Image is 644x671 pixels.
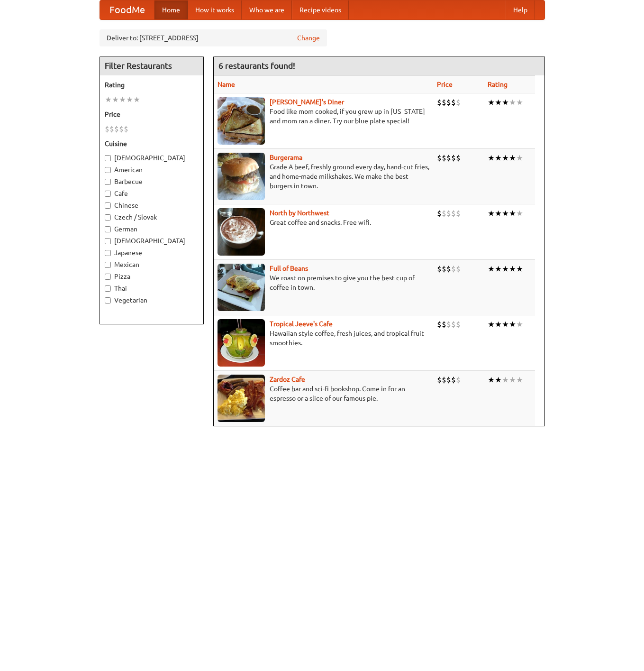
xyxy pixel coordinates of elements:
[105,165,199,175] label: American
[516,264,523,274] li: ★
[105,295,199,305] label: Vegetarian
[105,224,199,234] label: German
[218,61,295,70] ng-pluralize: 6 restaurants found!
[495,319,502,330] li: ★
[451,319,456,330] li: $
[105,80,199,90] h5: Rating
[218,107,429,126] p: Food like mom cooked, if you grew up in [US_STATE] and mom ran a diner. Try our blue plate special!
[502,375,509,385] li: ★
[488,97,495,108] li: ★
[442,153,446,163] li: $
[218,218,429,227] p: Great coffee and snacks. Free wifi.
[105,248,199,257] label: Japanese
[105,297,111,303] input: Vegetarian
[495,153,502,163] li: ★
[105,236,199,246] label: [DEMOGRAPHIC_DATA]
[442,264,446,274] li: $
[442,319,446,330] li: $
[218,375,265,422] img: zardoz.jpg
[105,202,111,209] input: Chinese
[488,264,495,274] li: ★
[451,208,456,219] li: $
[509,97,516,108] li: ★
[270,98,344,106] a: [PERSON_NAME]'s Diner
[105,284,199,293] label: Thai
[105,238,111,244] input: [DEMOGRAPHIC_DATA]
[218,208,265,256] img: north.jpg
[100,56,203,75] h4: Filter Restaurants
[218,273,429,292] p: We roast on premises to give you the best cup of coffee in town.
[105,155,111,161] input: [DEMOGRAPHIC_DATA]
[456,208,461,219] li: $
[488,319,495,330] li: ★
[105,139,199,148] h5: Cuisine
[437,81,453,88] a: Price
[446,375,451,385] li: $
[488,153,495,163] li: ★
[502,319,509,330] li: ★
[105,272,199,281] label: Pizza
[451,264,456,274] li: $
[488,81,508,88] a: Rating
[456,153,461,163] li: $
[242,0,292,19] a: Who we are
[270,265,308,272] a: Full of Beans
[105,177,199,186] label: Barbecue
[509,264,516,274] li: ★
[509,319,516,330] li: ★
[502,264,509,274] li: ★
[442,375,446,385] li: $
[105,260,199,269] label: Mexican
[119,94,126,105] li: ★
[105,167,111,173] input: American
[516,97,523,108] li: ★
[270,376,305,383] b: Zardoz Cafe
[516,208,523,219] li: ★
[442,208,446,219] li: $
[446,319,451,330] li: $
[270,320,333,328] a: Tropical Jeeve's Cafe
[516,153,523,163] li: ★
[292,0,349,19] a: Recipe videos
[437,264,442,274] li: $
[495,97,502,108] li: ★
[105,179,111,185] input: Barbecue
[100,0,154,19] a: FoodMe
[218,162,429,191] p: Grade A beef, freshly ground every day, hand-cut fries, and home-made milkshakes. We make the bes...
[446,97,451,108] li: $
[446,264,451,274] li: $
[502,97,509,108] li: ★
[509,375,516,385] li: ★
[188,0,242,19] a: How it works
[446,153,451,163] li: $
[456,375,461,385] li: $
[502,153,509,163] li: ★
[451,153,456,163] li: $
[109,124,114,134] li: $
[488,375,495,385] li: ★
[119,124,124,134] li: $
[105,226,111,232] input: German
[218,264,265,311] img: beans.jpg
[105,262,111,268] input: Mexican
[442,97,446,108] li: $
[437,375,442,385] li: $
[509,153,516,163] li: ★
[105,201,199,210] label: Chinese
[270,209,329,217] a: North by Northwest
[112,94,119,105] li: ★
[437,97,442,108] li: $
[456,97,461,108] li: $
[451,97,456,108] li: $
[495,208,502,219] li: ★
[105,274,111,280] input: Pizza
[154,0,188,19] a: Home
[437,208,442,219] li: $
[437,319,442,330] li: $
[105,110,199,119] h5: Price
[270,154,302,161] a: Burgerama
